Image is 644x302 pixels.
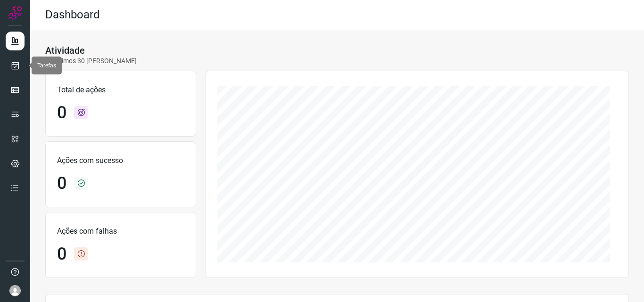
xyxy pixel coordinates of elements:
[8,6,22,20] img: Logo
[45,45,85,56] h3: Atividade
[45,56,137,66] p: Últimos 30 [PERSON_NAME]
[57,84,184,96] p: Total de ações
[45,8,100,22] h2: Dashboard
[57,173,66,194] h1: 0
[57,155,184,166] p: Ações com sucesso
[57,103,66,123] h1: 0
[57,226,184,237] p: Ações com falhas
[37,62,56,69] span: Tarefas
[57,244,66,264] h1: 0
[9,285,21,296] img: avatar-user-boy.jpg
